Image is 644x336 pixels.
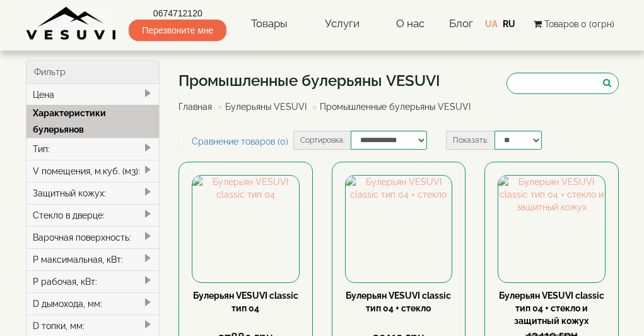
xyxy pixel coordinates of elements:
[26,84,160,105] div: Цена
[26,138,160,160] div: Тип:
[446,131,495,150] label: Показать:
[449,17,473,30] a: Блог
[193,291,298,313] a: Булерьян VESUVI classic тип 04
[293,131,351,150] label: Сортировка:
[530,17,618,31] button: Товаров 0 (0грн)
[129,7,226,20] a: 0674712120
[26,105,160,138] div: Характеристики булерьянов
[26,292,160,315] div: D дымохода, мм:
[26,248,160,270] div: P максимальная, кВт:
[225,102,307,112] a: Булерьяны VESUVI
[179,102,212,112] a: Главная
[544,19,614,29] span: Товаров 0 (0грн)
[383,9,437,39] a: О нас
[26,182,160,204] div: Защитный кожух:
[499,291,604,326] a: Булерьян VESUVI classic тип 04 + стекло и защитный кожух
[498,176,605,282] img: Булерьян VESUVI classic тип 04 + стекло и защитный кожух
[309,100,471,113] li: Промышленные булерьяны VESUVI
[26,6,117,41] img: Завод VESUVI
[192,176,299,282] img: Булерьян VESUVI classic тип 04
[312,9,372,39] a: Услуги
[26,61,160,84] div: Фильтр
[485,19,498,29] a: UA
[129,20,226,41] span: Перезвоните мне
[26,270,160,292] div: P рабочая, кВт:
[179,131,302,152] a: Сравнение товаров (0)
[503,19,515,29] a: RU
[26,160,160,182] div: V помещения, м.куб. (м3):
[179,73,480,89] h1: Промышленные булерьяны VESUVI
[238,9,300,39] a: Товары
[346,176,452,282] img: Булерьян VESUVI classic тип 04 + стекло
[26,226,160,248] div: Варочная поверхность:
[26,204,160,226] div: Стекло в дверце:
[346,291,451,313] a: Булерьян VESUVI classic тип 04 + стекло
